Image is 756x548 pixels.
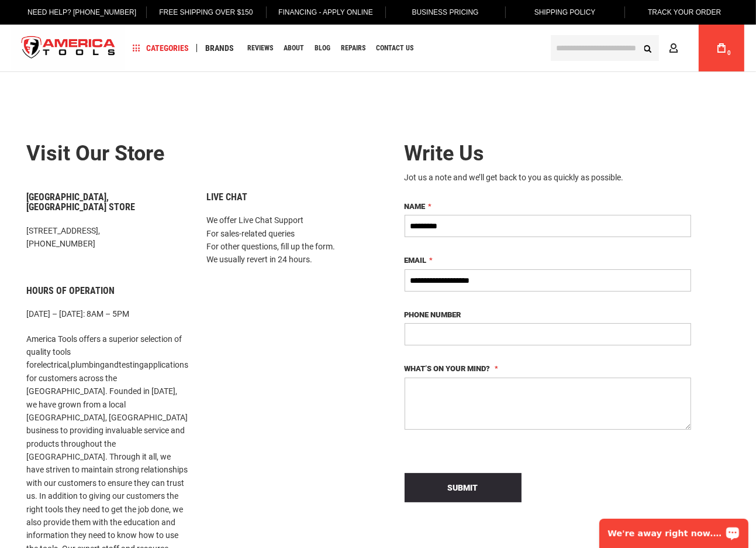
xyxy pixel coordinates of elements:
a: Brands [200,40,239,56]
p: We offer Live Chat Support For sales-related queries For other questions, fill up the form. We us... [206,214,369,266]
span: Blog [315,44,330,52]
a: plumbing [71,360,105,369]
a: testing [119,360,144,369]
span: Contact Us [376,44,413,52]
span: Phone Number [405,310,461,319]
a: About [278,40,309,56]
a: Categories [127,40,194,56]
p: [DATE] – [DATE]: 8AM – 5PM [26,307,189,320]
span: Reviews [247,44,273,52]
span: 0 [727,50,731,56]
button: Search [637,37,659,59]
iframe: LiveChat chat widget [592,511,756,548]
span: Shipping Policy [534,8,596,16]
a: store logo [12,26,125,70]
h6: Hours of Operation [26,286,189,296]
h6: [GEOGRAPHIC_DATA], [GEOGRAPHIC_DATA] Store [26,192,189,213]
span: Email [405,256,427,265]
a: Blog [309,40,336,56]
button: Submit [405,473,522,502]
span: Brands [205,44,234,52]
span: Repairs [341,44,365,52]
span: Name [405,202,426,211]
p: [STREET_ADDRESS], [PHONE_NUMBER] [26,224,189,251]
a: electrical [37,360,69,369]
span: What’s on your mind? [405,364,491,373]
h6: Live Chat [206,192,369,203]
a: Reviews [242,40,278,56]
h2: Visit our store [26,142,370,166]
span: Submit [448,483,478,492]
a: 0 [710,25,733,71]
img: America Tools [12,26,125,70]
div: Jot us a note and we’ll get back to you as quickly as possible. [405,172,691,183]
a: Repairs [336,40,371,56]
span: Categories [133,44,189,52]
span: Write Us [405,141,485,166]
a: Contact Us [371,40,419,56]
span: About [284,44,304,52]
